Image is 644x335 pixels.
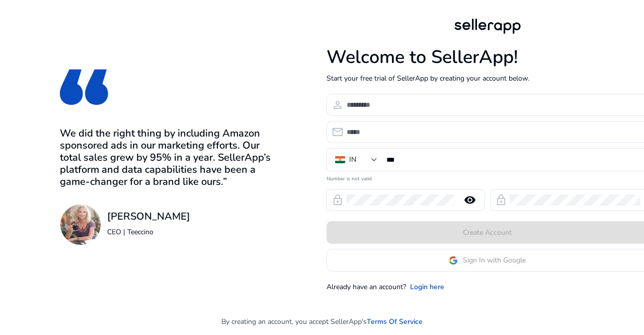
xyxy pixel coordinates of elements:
[107,211,190,223] h3: [PERSON_NAME]
[332,126,344,138] span: email
[332,194,344,206] span: lock
[60,127,275,188] h3: We did the right thing by including Amazon sponsored ads in our marketing efforts. Our total sale...
[367,316,423,327] a: Terms Of Service
[410,282,444,292] a: Login here
[107,227,190,237] p: CEO | Teeccino
[458,194,482,206] mat-icon: remove_red_eye
[327,282,406,292] p: Already have an account?
[495,194,507,206] span: lock
[349,154,356,165] div: IN
[332,99,344,111] span: person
